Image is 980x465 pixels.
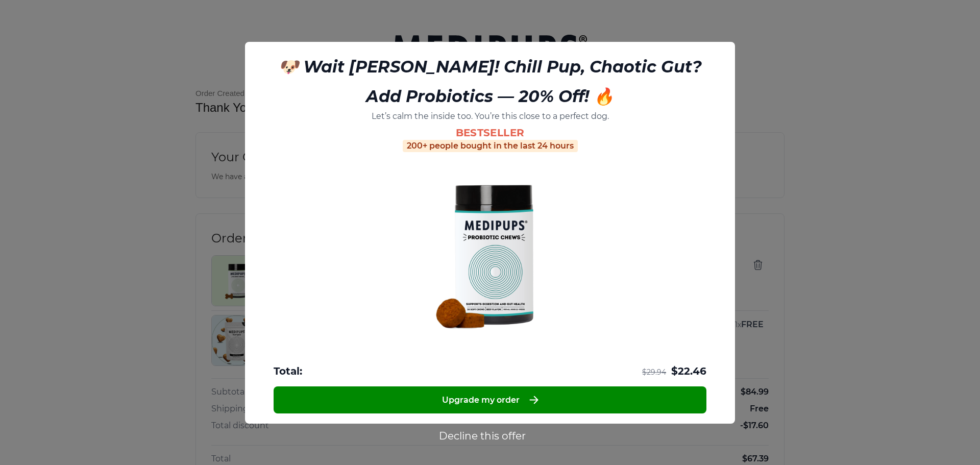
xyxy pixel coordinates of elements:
[372,111,609,121] span: Let’s calm the inside too. You’re this close to a perfect dog.
[403,140,578,152] div: 200+ people bought in the last 24 hours
[642,368,666,377] span: $ 29.94
[263,52,717,111] h1: 🐶 Wait [PERSON_NAME]! Chill Pup, Chaotic Gut? Add Probiotics — 20% Off! 🔥
[442,395,520,405] span: Upgrade my order
[274,364,302,378] span: Total:
[388,152,592,356] img: Probiotic Dog Chews
[671,364,706,378] span: $ 22.46
[274,386,706,413] button: Upgrade my order
[456,126,525,140] span: BestSeller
